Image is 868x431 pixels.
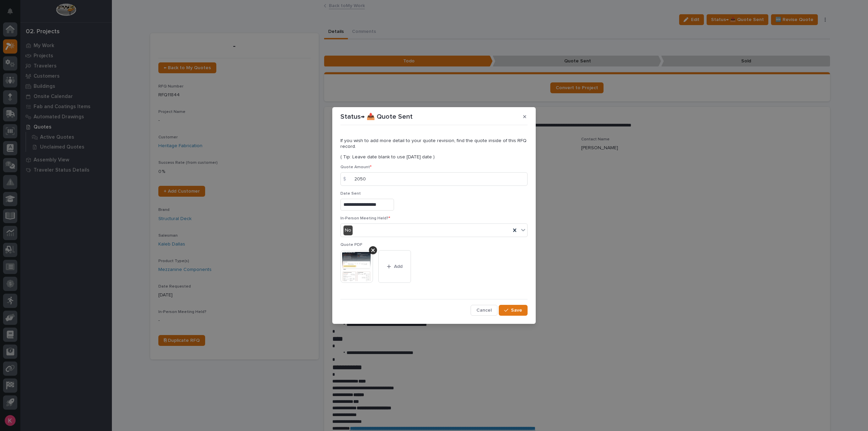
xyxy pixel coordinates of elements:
span: Save [511,307,522,313]
span: Quote PDF [340,243,362,247]
div: No [343,226,353,235]
p: Status→ 📤 Quote Sent [340,113,413,121]
span: Date Sent [340,192,361,196]
button: Save [499,305,528,316]
p: If you wish to add more detail to your quote revision, find the quote inside of this RFQ record. [340,138,528,150]
button: Cancel [471,305,497,316]
p: ( Tip: Leave date blank to use [DATE] date ) [340,154,528,160]
span: Quote Amount [340,165,372,169]
div: $ [340,172,354,186]
button: Add [378,250,411,283]
span: Cancel [476,307,492,313]
span: In-Person Meeting Held? [340,216,390,220]
span: Add [394,263,402,270]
